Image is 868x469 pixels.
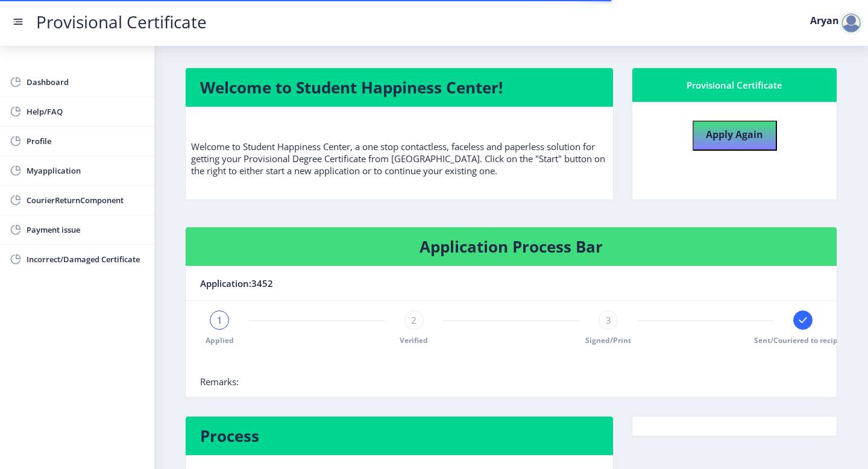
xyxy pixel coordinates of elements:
span: 2 [411,314,417,326]
span: Help/FAQ [27,104,145,119]
button: Apply Again [693,121,777,151]
p: Welcome to Student Happiness Center, a one stop contactless, faceless and paperless solution for ... [191,116,608,177]
span: Dashboard [27,75,145,89]
span: Payment issue [27,222,145,237]
div: Provisional Certificate [647,78,822,92]
span: Applied [206,335,234,345]
span: Remarks: [200,376,239,388]
a: Provisional Certificate [24,16,219,28]
h4: Process [200,426,599,445]
span: Signed/Print [585,335,631,345]
span: Application:3452 [200,276,273,291]
b: Apply Again [706,128,763,141]
span: 3 [606,314,611,326]
span: Sent/Couriered to recipient [754,335,852,345]
h4: Welcome to Student Happiness Center! [200,78,599,97]
span: 1 [217,314,222,326]
span: CourierReturnComponent [27,193,145,207]
span: Myapplication [27,163,145,178]
span: Verified [400,335,428,345]
label: Aryan [810,16,839,25]
h4: Application Process Bar [200,237,822,256]
span: Incorrect/Damaged Certificate [27,252,145,266]
span: Profile [27,134,145,148]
